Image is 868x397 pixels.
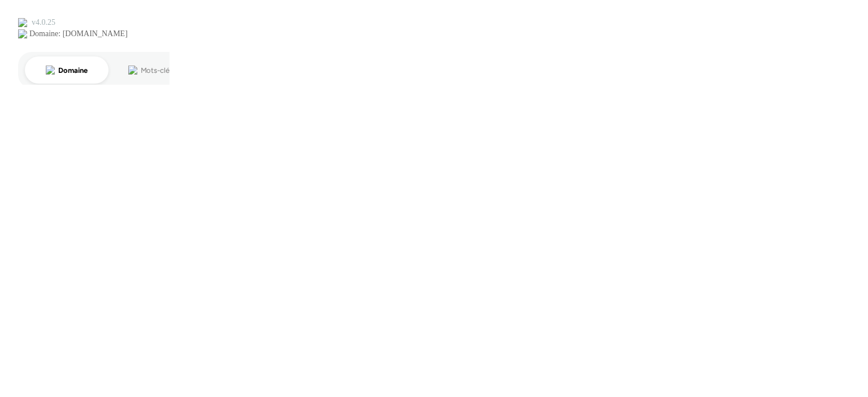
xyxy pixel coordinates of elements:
img: tab_keywords_by_traffic_grey.svg [128,66,137,75]
div: Domaine [58,67,87,74]
img: logo_orange.svg [18,18,27,27]
div: v 4.0.25 [32,18,55,27]
div: Domaine: [DOMAIN_NAME] [29,29,128,38]
img: website_grey.svg [18,29,27,38]
div: Mots-clés [141,67,173,74]
img: tab_domain_overview_orange.svg [46,66,55,75]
